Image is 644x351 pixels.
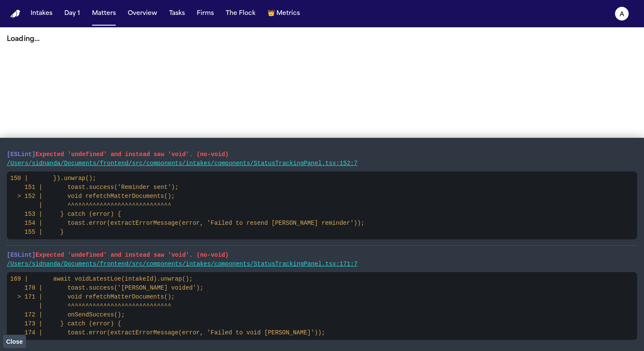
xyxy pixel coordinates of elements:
button: crownMetrics [264,6,303,21]
a: Home [10,10,20,18]
button: Firms [193,6,217,21]
p: Loading... [7,34,637,44]
button: Matters [89,6,119,21]
span: Metrics [276,9,300,18]
img: Finch Logo [10,10,20,18]
button: Day 1 [61,6,83,21]
button: The Flock [222,6,259,21]
button: Tasks [166,6,188,21]
button: Intakes [27,6,56,21]
button: Overview [124,6,161,21]
span: crown [267,9,275,18]
text: a [620,12,624,17]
